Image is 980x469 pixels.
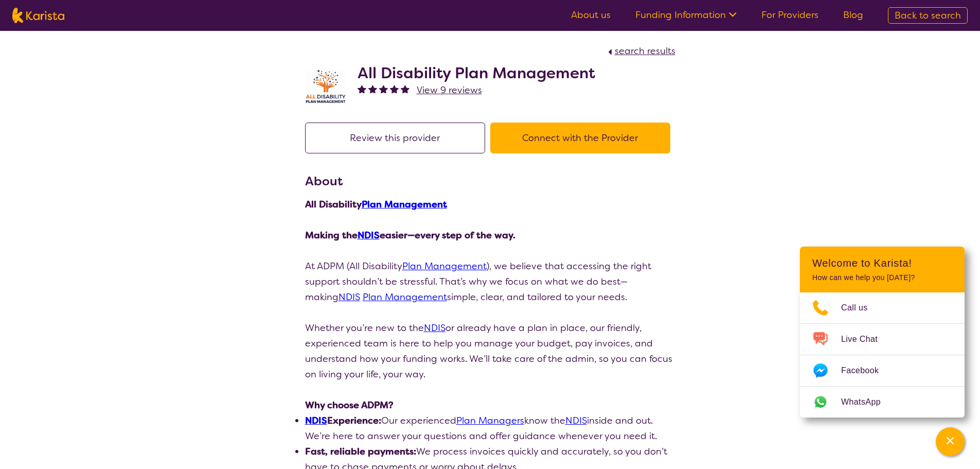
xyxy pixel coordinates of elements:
[305,198,447,211] strong: All Disability
[635,9,737,21] a: Funding Information
[402,260,487,272] a: Plan Management
[305,413,675,444] li: Our experienced know the inside and out. We’re here to answer your questions and offer guidance w...
[401,84,409,93] img: fullstar
[368,84,377,93] img: fullstar
[362,198,447,211] a: Plan Management
[936,427,965,456] button: Channel Menu
[841,394,893,410] span: WhatsApp
[358,84,366,93] img: fullstar
[363,291,447,303] a: Plan Management
[841,332,890,347] span: Live Chat
[305,414,327,427] a: NDIS
[490,132,675,144] a: Connect with the Provider
[417,82,482,98] a: View 9 reviews
[358,64,595,82] h2: All Disability Plan Management
[761,9,818,21] a: For Providers
[305,132,490,144] a: Review this provider
[305,123,485,153] button: Review this provider
[390,84,399,93] img: fullstar
[812,273,952,282] p: How can we help you [DATE]?
[615,45,675,57] span: search results
[305,229,515,241] strong: Making the easier—every step of the way.
[338,291,360,303] a: NDIS
[841,363,891,378] span: Facebook
[843,9,863,21] a: Blog
[490,123,670,153] button: Connect with the Provider
[305,320,675,382] p: Whether you’re new to the or already have a plan in place, our friendly, experienced team is here...
[800,247,965,418] div: Channel Menu
[895,9,961,22] span: Back to search
[305,445,416,458] strong: Fast, reliable payments:
[305,67,346,107] img: at5vqv0lot2lggohlylh.jpg
[800,292,965,418] ul: Choose channel
[358,229,380,241] a: NDIS
[456,414,524,427] a: Plan Managers
[841,300,880,316] span: Call us
[424,322,446,334] a: NDIS
[800,387,965,418] a: Web link opens in a new tab.
[305,172,675,190] h3: About
[12,8,64,23] img: Karista logo
[571,9,611,21] a: About us
[605,45,675,57] a: search results
[305,414,381,427] strong: Experience:
[379,84,388,93] img: fullstar
[305,258,675,305] p: At ADPM (All Disability ), we believe that accessing the right support shouldn’t be stressful. Th...
[565,414,587,427] a: NDIS
[305,399,394,411] strong: Why choose ADPM?
[417,84,482,96] span: View 9 reviews
[812,257,952,269] h2: Welcome to Karista!
[888,7,968,24] a: Back to search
